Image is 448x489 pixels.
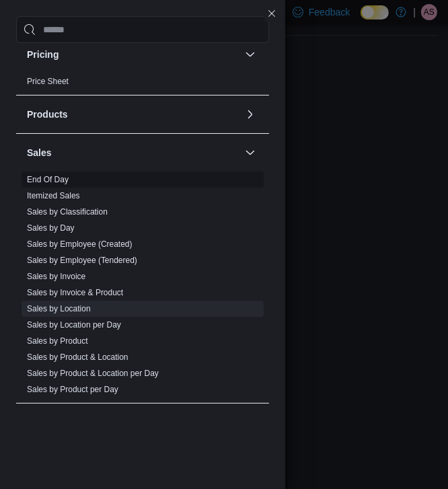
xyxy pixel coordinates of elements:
[242,46,258,63] button: Pricing
[242,145,258,161] button: Sales
[27,304,91,313] a: Sales by Location
[27,239,133,250] span: Sales by Employee (Created)
[27,336,88,346] span: Sales by Product
[27,146,239,159] button: Sales
[27,76,69,87] span: Price Sheet
[27,108,239,121] button: Products
[27,385,118,394] a: Sales by Product per Day
[27,48,59,61] h3: Pricing
[242,106,258,122] button: Products
[27,287,123,298] span: Sales by Invoice & Product
[27,77,69,86] a: Price Sheet
[27,319,121,330] span: Sales by Location per Day
[27,369,159,378] a: Sales by Product & Location per Day
[16,172,269,403] div: Sales
[27,206,108,217] span: Sales by Classification
[27,175,69,184] a: End Of Day
[27,223,75,233] span: Sales by Day
[27,207,108,217] a: Sales by Classification
[27,352,128,362] a: Sales by Product & Location
[27,255,137,266] span: Sales by Employee (Tendered)
[27,303,91,314] span: Sales by Location
[27,48,239,61] button: Pricing
[27,256,137,265] a: Sales by Employee (Tendered)
[27,272,85,281] a: Sales by Invoice
[27,239,133,249] a: Sales by Employee (Created)
[27,320,121,330] a: Sales by Location per Day
[27,384,118,395] span: Sales by Product per Day
[16,73,269,95] div: Pricing
[27,352,128,363] span: Sales by Product & Location
[27,223,75,233] a: Sales by Day
[264,5,280,22] button: Close this dialog
[27,191,80,200] a: Itemized Sales
[27,336,88,346] a: Sales by Product
[27,146,52,159] h3: Sales
[27,288,123,297] a: Sales by Invoice & Product
[27,108,68,121] h3: Products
